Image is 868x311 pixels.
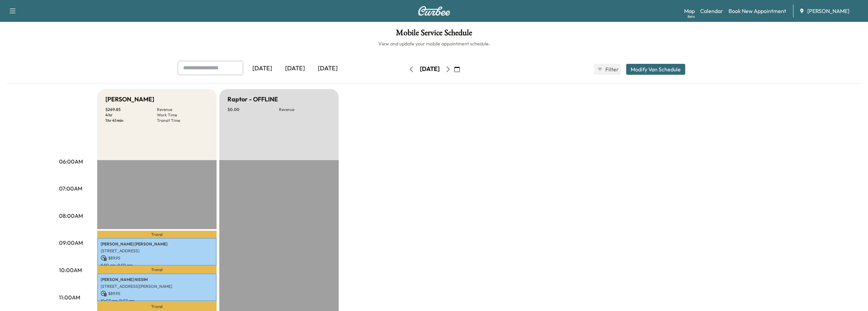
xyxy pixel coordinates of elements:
span: Filter [605,65,618,73]
p: 08:00AM [59,212,83,220]
p: [STREET_ADDRESS] [101,248,213,254]
button: Modify Van Schedule [626,64,685,75]
div: [DATE] [311,61,344,76]
h5: Raptor - OFFLINE [227,95,278,104]
p: $ 89.95 [101,255,213,261]
p: Revenue [157,107,208,112]
p: 06:00AM [59,157,83,166]
p: [PERSON_NAME] [PERSON_NAME] [101,241,213,247]
h6: View and update your mobile appointment schedule. [7,40,861,47]
div: Beta [688,14,695,19]
p: [STREET_ADDRESS][PERSON_NAME] [101,284,213,289]
p: Work Time [157,112,208,118]
p: Revenue [279,107,330,112]
a: Calendar [700,7,723,15]
p: 10:00AM [59,266,82,274]
p: 07:00AM [59,184,82,193]
h5: [PERSON_NAME] [105,95,154,104]
p: $ 269.85 [105,107,157,112]
p: $ 89.95 [101,291,213,297]
p: 8:50 am - 9:50 am [101,263,213,268]
p: Travel [97,231,217,238]
span: [PERSON_NAME] [807,7,849,15]
p: 09:00AM [59,239,83,247]
div: [DATE] [246,61,279,76]
p: 1 hr 41 min [105,118,157,123]
p: $ 0.00 [227,107,279,112]
p: [PERSON_NAME] NISSIM [101,277,213,282]
h1: Mobile Service Schedule [7,29,861,40]
button: Filter [594,64,621,75]
div: [DATE] [420,65,440,73]
p: Travel [97,266,217,273]
p: 4 hr [105,112,157,118]
p: 11:00AM [59,293,80,301]
a: MapBeta [684,7,695,15]
a: Book New Appointment [729,7,786,15]
img: Curbee Logo [418,6,451,16]
p: 10:07 am - 11:07 am [101,298,213,303]
p: Transit Time [157,118,208,123]
div: [DATE] [279,61,311,76]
